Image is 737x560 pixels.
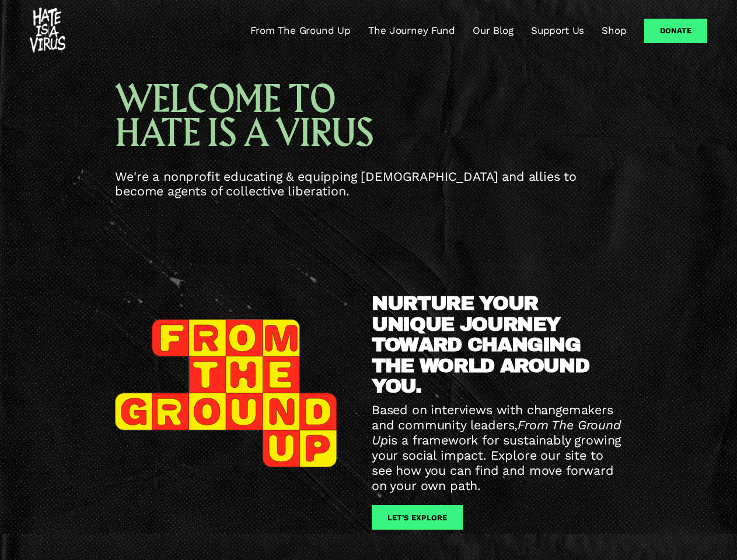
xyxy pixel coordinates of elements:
a: Support Us [531,24,584,38]
a: Shop [602,24,626,38]
strong: NURTURE YOUR UNIQUE JOURNEY TOWARD CHANGING THE WORLD AROUND YOU. [372,292,595,397]
img: #HATEISAVIRUS [30,8,65,54]
a: let's explore [372,505,463,530]
a: From The Ground Up [250,24,351,38]
span: Based on interviews with changemakers and community leaders, is a framework for sustainably growi... [372,402,625,492]
a: Donate [644,19,707,43]
em: From The Ground Up [372,418,625,447]
span: We're a nonprofit educating & equipping [DEMOGRAPHIC_DATA] and allies to become agents of collect... [115,169,581,199]
a: The Journey Fund [368,24,455,38]
span: WELCOME TO HATE IS A VIRUS [115,75,373,158]
a: Our Blog [473,24,514,38]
